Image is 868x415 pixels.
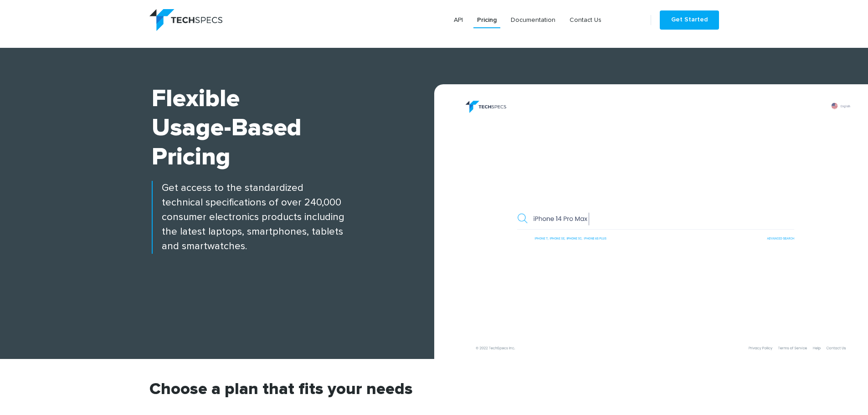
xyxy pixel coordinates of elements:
[660,10,719,30] a: Get Started
[566,12,605,28] a: Contact Us
[507,12,559,28] a: Documentation
[473,12,500,28] a: Pricing
[152,84,434,172] h1: Flexible Usage-based Pricing
[450,12,467,28] a: API
[152,181,434,254] p: Get access to the standardized technical specifications of over 240,000 consumer electronics prod...
[149,9,222,31] img: logo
